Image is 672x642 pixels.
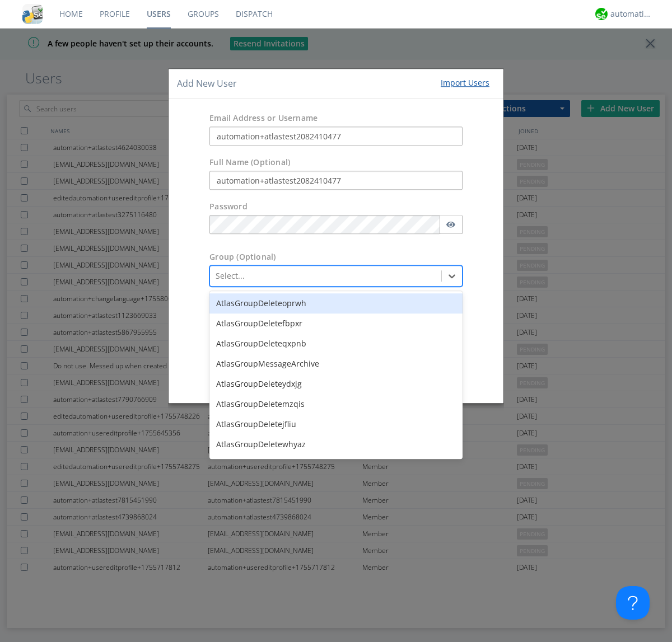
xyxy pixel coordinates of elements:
div: AtlasGroupDeletefbpxr [209,314,463,334]
div: AtlasGroupDeleteqxpnb [209,334,463,354]
div: AtlasGroupDeleteoprwh [209,294,463,314]
label: Group (Optional) [209,252,276,263]
label: Password [209,201,248,213]
div: AtlasGroupDeleteydxjg [209,374,463,395]
div: AtlasGroupDeletewhyaz [209,435,463,455]
div: Import Users [441,77,489,88]
input: Julie Appleseed [209,171,463,190]
label: Full Name (Optional) [209,157,290,168]
div: AtlasGroupMessageArchive [209,354,463,374]
div: AtlasGroupDeletemzqis [209,395,463,415]
input: e.g. email@address.com, Housekeeping1 [209,127,463,146]
h4: Add New User [177,77,237,90]
img: cddb5a64eb264b2086981ab96f4c1ba7 [22,4,43,24]
div: AtlasGroupDeletejfliu [209,415,463,435]
div: AtlasGroupDeleteljhuj [209,455,463,475]
div: automation+atlas [610,8,652,20]
img: d2d01cd9b4174d08988066c6d424eccd [595,8,608,20]
label: Email Address or Username [209,113,318,124]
